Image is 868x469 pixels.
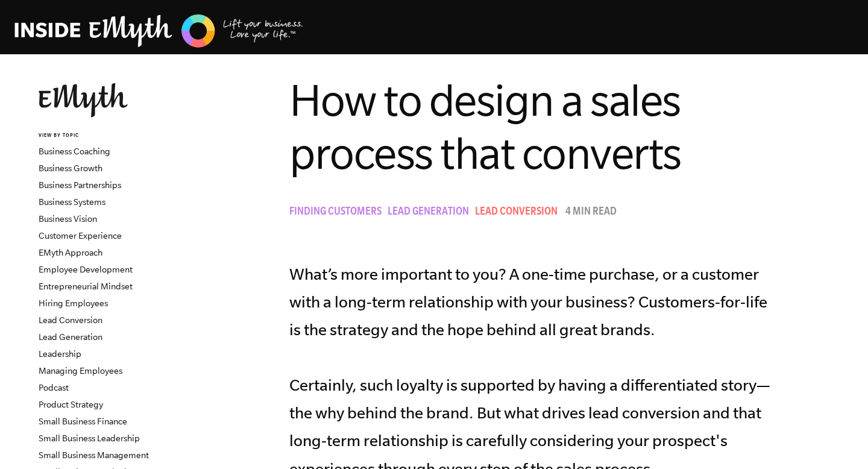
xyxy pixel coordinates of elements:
[39,349,81,359] a: Leadership
[39,450,149,460] a: Small Business Management
[39,214,97,224] a: Business Vision
[39,132,184,140] h6: VIEW BY TOPIC
[39,248,102,257] a: EMyth Approach
[388,207,469,219] span: Lead Generation
[39,163,102,173] a: Business Growth
[39,282,133,291] a: Entrepreneurial Mindset
[39,83,128,118] img: EMyth
[475,207,558,219] span: Lead Conversion
[289,207,388,219] a: Finding Customers
[39,417,127,426] a: Small Business Finance
[39,231,122,241] a: Customer Experience
[565,207,617,219] p: 4 min read
[39,366,122,376] a: Managing Employees
[39,146,110,156] a: Business Coaching
[14,13,304,49] img: EMyth Business Coaching
[39,197,105,207] a: Business Systems
[39,400,103,409] a: Product Strategy
[39,433,140,443] a: Small Business Leadership
[289,207,382,219] span: Finding Customers
[39,298,108,308] a: Hiring Employees
[475,207,564,219] a: Lead Conversion
[39,332,102,342] a: Lead Generation
[289,75,681,178] span: How to design a sales process that converts
[39,180,121,190] a: Business Partnerships
[39,265,133,274] a: Employee Development
[39,315,102,325] a: Lead Conversion
[388,207,475,219] a: Lead Generation
[39,383,69,392] a: Podcast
